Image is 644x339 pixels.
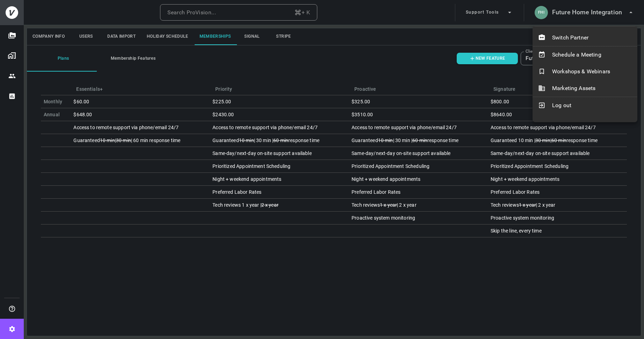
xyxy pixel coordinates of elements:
span: Switch Partner [552,34,632,42]
span: Marketing Assets [552,84,632,93]
span: Schedule a Meeting [552,51,632,59]
div: Workshops & Webinars [533,63,637,80]
div: Switch Partner [533,29,637,46]
div: Schedule a Meeting [533,46,637,63]
div: Marketing Assets [533,80,637,97]
span: Workshops & Webinars [552,67,632,76]
span: Log out [552,101,632,110]
div: Log out [533,97,637,114]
